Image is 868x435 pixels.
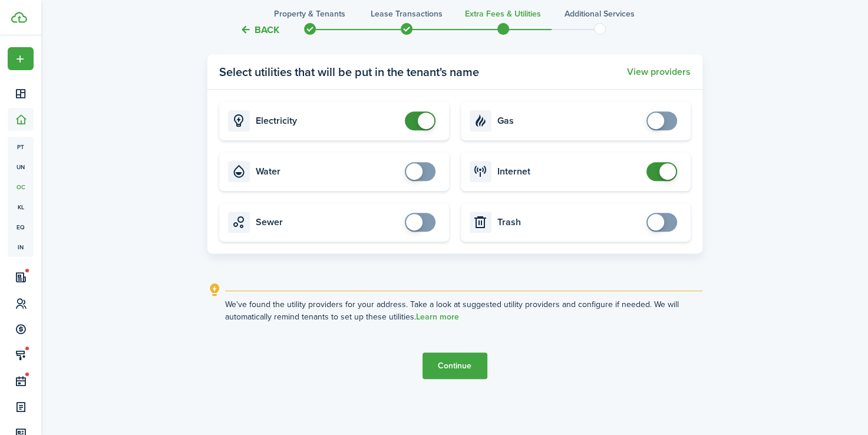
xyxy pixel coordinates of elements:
[274,8,345,20] h3: Property & Tenants
[627,67,691,77] button: View providers
[8,157,34,177] a: un
[225,298,702,323] explanation-description: We've found the utility providers for your address. Take a look at suggested utility providers an...
[240,24,279,36] button: Back
[8,47,34,70] button: Open menu
[497,217,641,228] card-title: Trash
[8,177,34,197] a: oc
[256,217,399,228] card-title: Sewer
[416,312,459,322] a: Learn more
[8,137,34,157] a: pt
[371,8,443,20] h3: Lease Transactions
[423,352,487,379] button: Continue
[11,12,27,23] img: TenantCloud
[8,237,34,257] a: in
[256,116,399,126] card-title: Electricity
[465,8,541,20] h3: Extra fees & Utilities
[8,217,34,237] a: eq
[565,8,635,20] h3: Additional Services
[207,283,222,297] i: outline
[219,63,479,81] panel-main-title: Select utilities that will be put in the tenant's name
[256,166,399,177] card-title: Water
[497,116,641,126] card-title: Gas
[8,197,34,217] a: kl
[497,166,641,177] card-title: Internet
